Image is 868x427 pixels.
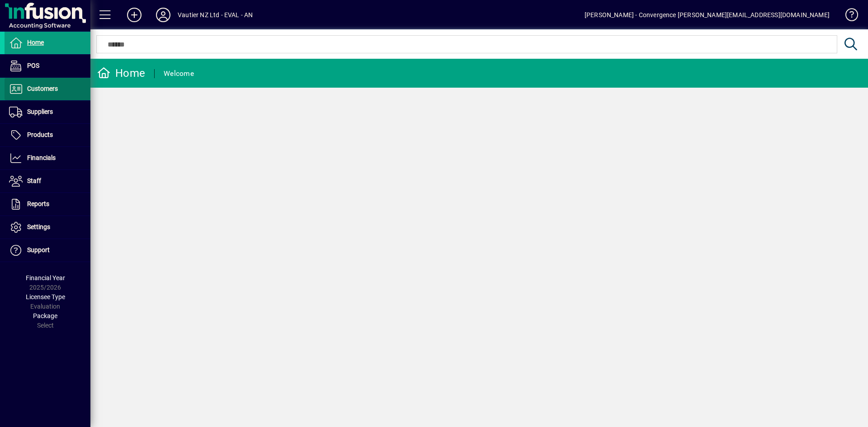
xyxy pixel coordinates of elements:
a: Reports [5,193,90,216]
button: Add [120,7,149,23]
span: Financials [27,154,56,161]
span: Products [27,131,53,138]
a: Financials [5,147,90,169]
button: Profile [149,7,178,23]
span: Customers [27,85,58,92]
a: Settings [5,216,90,239]
span: Support [27,246,50,253]
span: Home [27,39,44,46]
span: Package [33,312,57,319]
div: Vautier NZ Ltd - EVAL - AN [178,8,253,22]
span: Settings [27,223,50,230]
div: [PERSON_NAME] - Convergence [PERSON_NAME][EMAIL_ADDRESS][DOMAIN_NAME] [585,8,830,22]
span: Staff [27,177,41,184]
span: Licensee Type [26,293,65,300]
a: Support [5,239,90,262]
span: Reports [27,200,49,207]
span: Suppliers [27,108,53,115]
a: Products [5,124,90,146]
a: Knowledge Base [839,2,857,31]
a: Customers [5,78,90,100]
div: Welcome [164,66,194,81]
span: POS [27,62,39,69]
a: Staff [5,170,90,192]
div: Home [97,66,145,80]
a: Suppliers [5,101,90,123]
a: POS [5,55,90,77]
span: Financial Year [26,274,65,282]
